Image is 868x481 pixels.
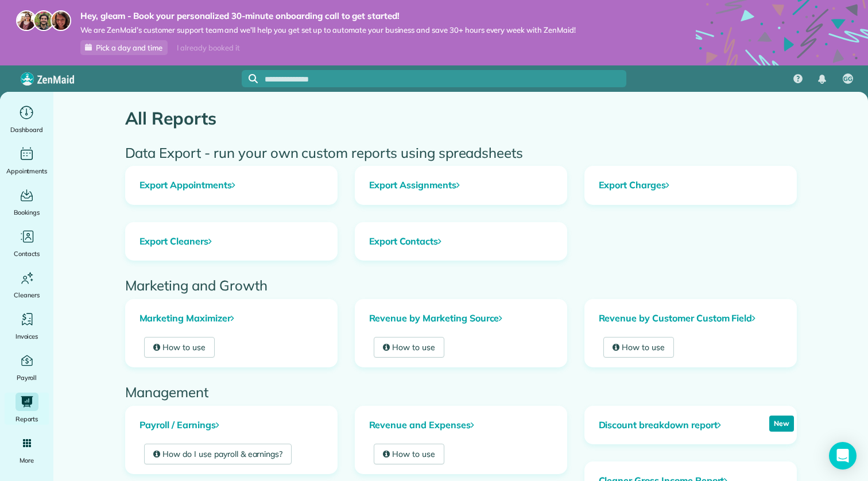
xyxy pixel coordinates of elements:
[14,289,40,301] span: Cleaners
[96,43,162,52] span: Pick a day and time
[80,25,576,35] span: We are ZenMaid’s customer support team and we’ll help you get set up to automate your business an...
[5,310,49,342] a: Invoices
[15,413,38,425] span: Reports
[355,406,567,444] a: Revenue and Expenses
[5,227,49,259] a: Contacts
[374,337,445,358] a: How to use
[843,75,852,84] span: GG
[125,385,797,399] h2: Management
[125,278,797,293] h2: Marketing and Growth
[585,300,796,338] a: Revenue by Customer Custom Field
[603,337,675,358] a: How to use
[810,67,834,92] div: Notifications
[144,444,292,464] a: How do I use payroll & earnings?
[10,124,43,135] span: Dashboard
[355,300,567,338] a: Revenue by Marketing Source
[829,442,857,470] div: Open Intercom Messenger
[80,40,168,55] a: Pick a day and time
[126,406,337,444] a: Payroll / Earnings
[125,109,797,128] h1: All Reports
[126,223,337,261] a: Export Cleaners
[51,10,71,31] img: michelle-19f622bdf1676172e81f8f8fba1fb50e276960ebfe0243fe18214015130c80e4.jpg
[33,10,54,31] img: jorge-587dff0eeaa6aab1f244e6dc62b8924c3b6ad411094392a53c71c6c4a576187d.jpg
[355,166,567,204] a: Export Assignments
[5,186,49,218] a: Bookings
[144,337,215,358] a: How to use
[5,351,49,383] a: Payroll
[5,393,49,425] a: Reports
[14,207,40,218] span: Bookings
[5,103,49,135] a: Dashboard
[769,416,794,432] p: New
[17,372,37,383] span: Payroll
[6,165,48,177] span: Appointments
[170,41,246,55] div: I already booked it
[125,145,797,160] h2: Data Export - run your own custom reports using spreadsheets
[5,269,49,301] a: Cleaners
[585,166,796,204] a: Export Charges
[355,223,567,261] a: Export Contacts
[14,248,40,259] span: Contacts
[5,145,49,177] a: Appointments
[20,455,34,466] span: More
[126,166,337,204] a: Export Appointments
[249,74,258,83] svg: Focus search
[784,65,868,92] nav: Main
[242,74,258,83] button: Focus search
[126,300,337,338] a: Marketing Maximizer
[585,406,735,444] a: Discount breakdown report
[15,331,38,342] span: Invoices
[80,10,576,22] strong: Hey, gleam - Book your personalized 30-minute onboarding call to get started!
[374,444,445,464] a: How to use
[16,10,37,31] img: maria-72a9807cf96188c08ef61303f053569d2e2a8a1cde33d635c8a3ac13582a053d.jpg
